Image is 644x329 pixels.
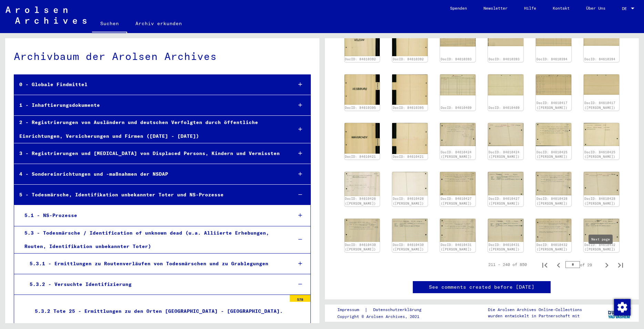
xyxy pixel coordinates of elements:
[345,243,376,251] a: DocID: 84610430 ([PERSON_NAME])
[440,123,476,146] img: 001.jpg
[345,219,380,242] img: 001.jpg
[441,243,472,251] a: DocID: 84610431 ([PERSON_NAME])
[536,219,571,242] img: 001.jpg
[441,150,472,159] a: DocID: 84610424 ([PERSON_NAME])
[488,261,527,268] div: 211 – 240 of 850
[614,299,631,316] img: Zustimmung ändern
[345,123,380,154] img: 001.jpg
[24,278,287,291] div: 5.3.2 - Versuchte Identifizierung
[565,261,600,268] div: of 29
[584,123,619,146] img: 002.jpg
[536,57,568,61] a: DocID: 84610394
[290,295,310,302] div: 578
[606,304,632,321] img: yv_logo.png
[440,172,476,195] img: 001.jpg
[393,197,424,205] a: DocID: 84610426 ([PERSON_NAME])
[584,150,615,159] a: DocID: 84610425 ([PERSON_NAME])
[392,74,428,105] img: 002.jpg
[440,74,476,95] img: 001.jpg
[489,150,520,159] a: DocID: 84610424 ([PERSON_NAME])
[441,106,472,110] a: DocID: 84610409
[14,78,287,91] div: 0 - Globale Findmittel
[536,150,568,159] a: DocID: 84610425 ([PERSON_NAME])
[393,155,424,158] a: DocID: 84610421
[345,25,380,56] img: 001.jpg
[489,197,520,205] a: DocID: 84610427 ([PERSON_NAME])
[19,209,287,222] div: 5.1 - NS-Prozesse
[489,243,520,251] a: DocID: 84610431 ([PERSON_NAME])
[345,155,376,158] a: DocID: 84610421
[584,57,615,61] a: DocID: 84610394
[489,106,520,110] a: DocID: 84610409
[14,116,287,143] div: 2 - Registrierungen von Ausländern und deutschen Verfolgten durch öffentliche Einrichtungen, Vers...
[584,243,615,251] a: DocID: 84610432 ([PERSON_NAME])
[337,306,430,313] div: |
[488,74,523,95] img: 002.jpg
[552,258,565,271] button: Previous page
[345,57,376,61] a: DocID: 84610392
[345,74,380,105] img: 001.jpg
[488,219,523,242] img: 002.jpg
[600,258,614,271] button: Next page
[6,7,86,24] img: Arolsen_neg.svg
[368,306,430,313] a: Datenschutzerklärung
[14,147,287,160] div: 3 - Registrierungen und [MEDICAL_DATA] von Displaced Persons, Kindern und Vermissten
[584,74,619,95] img: 002.jpg
[536,101,568,110] a: DocID: 84610417 ([PERSON_NAME])
[538,258,552,271] button: First page
[14,49,311,64] div: Archivbaum der Arolsen Archives
[614,299,630,315] div: Zustimmung ändern
[429,284,534,291] a: See comments created before [DATE]
[392,25,428,56] img: 002.jpg
[584,219,619,242] img: 002.jpg
[536,243,568,251] a: DocID: 84610432 ([PERSON_NAME])
[488,172,523,195] img: 002.jpg
[337,306,365,313] a: Impressum
[488,123,523,146] img: 002.jpg
[30,305,286,318] div: 5.3.2 Tote 25 - Ermittlungen zu den Orten [GEOGRAPHIC_DATA] - [GEOGRAPHIC_DATA].
[584,101,615,110] a: DocID: 84610417 ([PERSON_NAME])
[392,172,428,196] img: 002.jpg
[584,197,615,205] a: DocID: 84610428 ([PERSON_NAME])
[14,167,287,181] div: 4 - Sondereinrichtungen und -maßnahmen der NSDAP
[440,219,476,242] img: 001.jpg
[622,6,630,11] span: DE
[345,197,376,205] a: DocID: 84610426 ([PERSON_NAME])
[393,243,424,251] a: DocID: 84610430 ([PERSON_NAME])
[393,106,424,110] a: DocID: 84610395
[441,197,472,205] a: DocID: 84610427 ([PERSON_NAME])
[536,74,571,95] img: 001.jpg
[488,307,582,313] p: Die Arolsen Archives Online-Collections
[614,258,627,271] button: Last page
[536,172,571,195] img: 001.jpg
[337,313,430,320] p: Copyright © Arolsen Archives, 2021
[441,57,472,61] a: DocID: 84610393
[345,172,380,196] img: 001.jpg
[92,15,127,33] a: Suchen
[536,197,568,205] a: DocID: 84610428 ([PERSON_NAME])
[393,57,424,61] a: DocID: 84610392
[14,188,287,202] div: 5 - Todesmärsche, Identifikation unbekannter Toter und NS-Prozesse
[392,123,428,154] img: 002.jpg
[14,99,287,112] div: 1 - Inhaftierungsdokumente
[584,172,619,195] img: 002.jpg
[345,106,376,110] a: DocID: 84610395
[488,313,582,319] p: wurden entwickelt in Partnerschaft mit
[489,57,520,61] a: DocID: 84610393
[392,219,428,242] img: 002.jpg
[536,123,571,146] img: 001.jpg
[24,257,287,270] div: 5.3.1 - Ermittlungen zu Routenverläufen von Todesmärschen und zu Grablegungen
[19,226,287,253] div: 5.3 - Todesmärsche / Identification of unknown dead (u.a. Alliierte Erhebungen, Routen, Identifik...
[127,15,190,32] a: Archiv erkunden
